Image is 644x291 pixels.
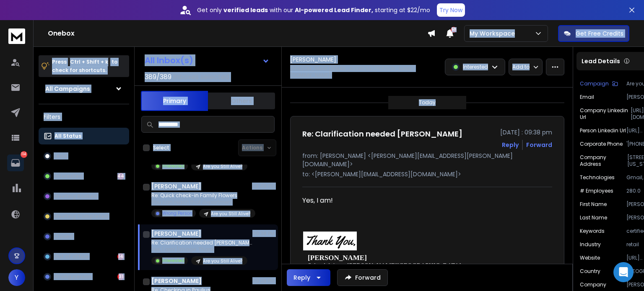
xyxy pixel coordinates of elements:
h1: Re: Clarification needed [PERSON_NAME] [302,128,462,140]
p: Try Now [439,6,462,14]
p: Interested [162,258,184,264]
p: Get Free Credits [576,29,623,38]
h1: [PERSON_NAME] [151,229,201,238]
span: 50 [451,27,457,33]
p: 09:38 PM [252,230,275,237]
div: Forward [526,141,552,149]
p: Industry [580,241,601,248]
p: [DATE] : 09:38 pm [500,128,552,136]
span: Sales Advisor [308,262,343,269]
div: 44 [117,173,124,180]
p: You can reach that department [151,199,252,206]
div: 31 [117,273,124,280]
button: Get Free Credits [558,25,629,42]
p: Technologies [580,174,615,181]
span: Ctrl + Shift + k [69,57,109,67]
h1: Onebox [48,28,427,39]
button: All Campaigns [39,80,129,97]
button: Out of office14 [39,248,129,265]
p: Wrong Person [162,210,192,216]
button: Reply [502,141,519,149]
p: Are you Still Alive? [203,163,242,170]
button: Closed [39,228,129,245]
button: All Status [39,128,129,144]
h1: [PERSON_NAME] [151,277,202,285]
a: 114 [7,155,24,171]
button: Meeting Completed [39,208,129,225]
button: Primary [141,91,208,111]
p: Are you Still Alive? [211,211,250,217]
p: Today [419,99,436,106]
button: Reply [287,269,330,286]
p: Interested [54,173,83,180]
p: Meeting Booked [54,193,97,200]
img: logo [8,28,25,44]
p: Campaign [580,80,609,87]
strong: verified leads [223,6,268,14]
p: 114 [21,151,27,158]
span: [PERSON_NAME] [308,254,367,262]
p: Email [580,94,594,100]
p: Add to [512,64,530,70]
p: Country [580,268,600,275]
p: Press to check for shortcuts. [52,58,117,75]
p: Re: Quick check-in Family Flowers [151,192,252,199]
h3: Inboxes selected [173,72,229,82]
p: Lead Details [582,57,620,65]
p: 09:49 PM [252,183,275,190]
p: [PERSON_NAME][EMAIL_ADDRESS][PERSON_NAME][DOMAIN_NAME] [290,65,425,79]
p: Interested [463,64,488,70]
p: All Status [55,133,81,139]
p: Interested [162,163,184,169]
span: at [343,262,347,269]
button: Meeting Booked [39,188,129,205]
label: Select [153,144,169,151]
h1: All Inbox(s) [145,56,193,64]
p: Lead [54,153,67,160]
button: Y [8,269,25,286]
button: Forward [337,269,388,286]
p: to: <[PERSON_NAME][EMAIL_ADDRESS][DOMAIN_NAME]> [302,170,552,178]
p: First Name [580,201,607,208]
p: Company Address [580,154,628,167]
span: [PERSON_NAME][GEOGRAPHIC_DATA] [347,262,461,269]
button: Try Now [437,3,465,17]
button: Wrong person31 [39,268,129,285]
button: Others [208,92,275,110]
button: Lead [39,148,129,165]
div: Reply [293,273,310,282]
p: Corporate Phone [580,141,623,147]
p: from: [PERSON_NAME] <[PERSON_NAME][EMAIL_ADDRESS][PERSON_NAME][DOMAIN_NAME]> [302,152,552,168]
p: Closed [54,233,73,240]
p: Company [580,281,606,288]
p: Are you Still Alive? [203,258,242,264]
p: Out of office [54,253,88,260]
p: Company Linkedin Url [580,107,631,121]
h1: All Campaigns [45,85,90,93]
h3: Filters [39,111,129,123]
button: Campaign [580,80,618,87]
p: Yes, I am! [image: Thank [151,246,252,253]
p: Wrong person [54,273,91,280]
p: Get only with our starting at $22/mo [197,6,430,14]
h1: [PERSON_NAME] [290,55,336,64]
span: 389 / 389 [145,72,171,82]
p: # Employees [580,188,613,194]
button: All Inbox(s) [138,52,276,69]
p: Person Linkedin Url [580,127,626,134]
h1: [PERSON_NAME] [151,182,201,191]
p: Last Name [580,214,607,221]
p: Re: Clarification needed [PERSON_NAME] [151,239,252,246]
p: My Workspace [470,29,518,38]
div: 14 [117,253,124,260]
div: Open Intercom Messenger [613,262,634,282]
p: Website [580,255,600,261]
p: Meeting Completed [54,213,108,220]
strong: AI-powered Lead Finder, [295,6,373,14]
p: 09:28 PM [252,278,275,284]
img: Thank You, [303,232,357,250]
p: Keywords [580,228,605,234]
